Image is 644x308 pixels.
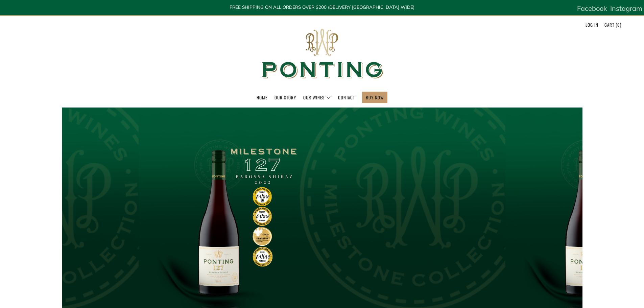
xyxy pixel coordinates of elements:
a: Our Story [275,92,296,103]
img: Ponting Wines [255,16,390,92]
a: Our Wines [303,92,331,103]
a: BUY NOW [366,92,384,103]
span: Facebook [577,4,607,13]
a: Facebook [577,2,607,15]
a: Instagram [610,2,642,15]
a: Log in [586,19,598,30]
a: Home [257,92,267,103]
span: Instagram [610,4,642,13]
a: Contact [338,92,355,103]
a: Cart (0) [604,19,621,30]
span: 0 [617,21,620,28]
